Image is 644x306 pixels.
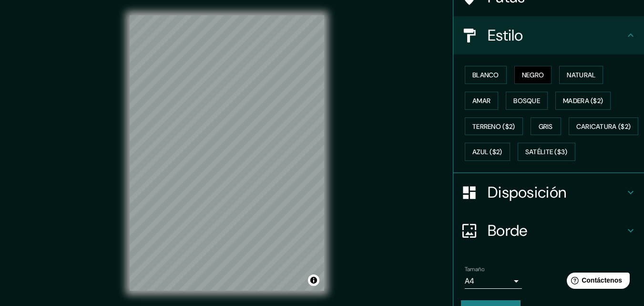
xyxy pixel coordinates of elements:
[555,92,611,110] button: Madera ($2)
[488,221,528,241] font: Borde
[531,117,561,136] button: Gris
[472,71,499,79] font: Blanco
[488,182,566,202] font: Disposición
[453,211,644,250] div: Borde
[569,117,639,136] button: Caricatura ($2)
[522,71,544,79] font: Negro
[472,122,515,131] font: Terreno ($2)
[465,117,523,136] button: Terreno ($2)
[453,173,644,211] div: Disposición
[472,148,502,157] font: Azul ($2)
[567,71,595,79] font: Natural
[513,96,540,105] font: Bosque
[453,16,644,54] div: Estilo
[308,274,319,286] button: Activar o desactivar atribución
[130,15,324,291] canvas: Mapa
[465,265,484,273] font: Tamaño
[559,66,603,84] button: Natural
[465,274,522,289] div: A4
[472,96,491,105] font: Amar
[465,92,498,110] button: Amar
[465,276,474,286] font: A4
[518,143,575,161] button: Satélite ($3)
[465,143,510,161] button: Azul ($2)
[488,25,523,45] font: Estilo
[559,269,634,295] iframe: Lanzador de widgets de ayuda
[563,96,603,105] font: Madera ($2)
[539,122,553,131] font: Gris
[576,122,631,131] font: Caricatura ($2)
[506,92,548,110] button: Bosque
[514,66,552,84] button: Negro
[525,148,568,157] font: Satélite ($3)
[465,66,507,84] button: Blanco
